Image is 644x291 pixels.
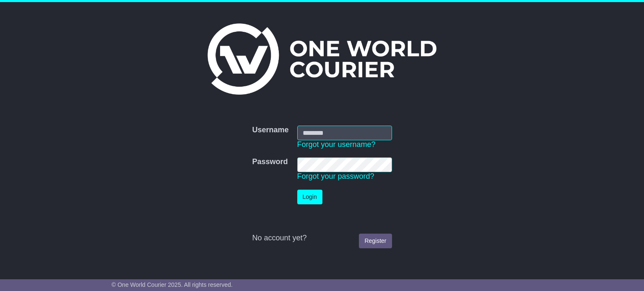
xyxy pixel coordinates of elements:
[252,157,288,167] label: Password
[252,126,288,135] label: Username
[297,172,374,180] a: Forgot your password?
[252,234,392,243] div: No account yet?
[208,23,436,95] img: One World
[112,281,233,288] span: © One World Courier 2025. All rights reserved.
[359,234,392,248] a: Register
[297,140,376,149] a: Forgot your username?
[297,190,322,204] button: Login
